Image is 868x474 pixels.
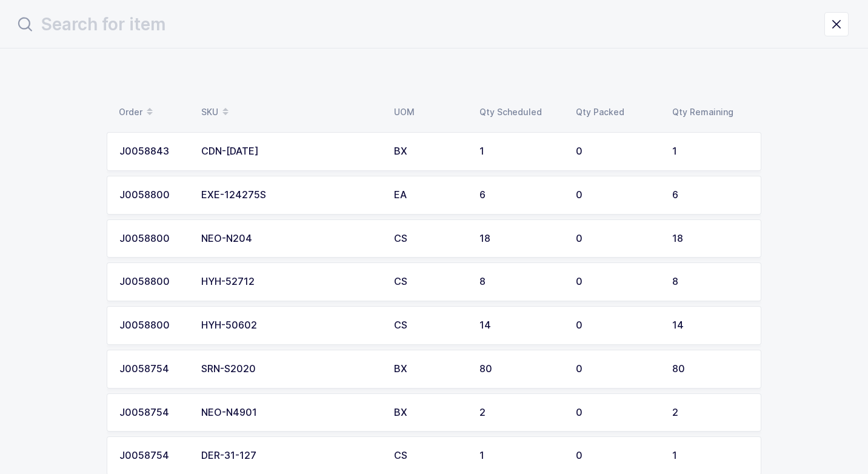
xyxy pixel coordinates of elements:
div: BX [394,407,465,418]
div: 18 [479,233,561,244]
div: 0 [576,190,658,201]
input: Search for item [15,10,824,39]
div: 14 [672,320,749,331]
div: EXE-124275S [201,190,379,201]
div: J0058800 [119,320,187,331]
div: 80 [672,364,749,375]
div: HYH-52712 [201,276,379,287]
div: BX [394,364,465,375]
div: SRN-S2020 [201,364,379,375]
div: CS [394,450,465,461]
div: 6 [672,190,749,201]
div: 6 [479,190,561,201]
div: 0 [576,146,658,157]
div: J0058800 [119,233,187,244]
div: J0058843 [119,146,187,157]
div: 2 [479,407,561,418]
div: HYH-50602 [201,320,379,331]
div: 18 [672,233,749,244]
div: CS [394,233,465,244]
div: CDN-[DATE] [201,146,379,157]
div: 80 [479,364,561,375]
div: 1 [672,450,749,461]
div: 0 [576,450,658,461]
div: 1 [479,450,561,461]
div: CS [394,320,465,331]
div: 8 [672,276,749,287]
div: NEO-N204 [201,233,379,244]
div: BX [394,146,465,157]
div: 1 [672,146,749,157]
div: 0 [576,407,658,418]
div: CS [394,276,465,287]
div: NEO-N4901 [201,407,379,418]
button: close drawer [824,12,849,36]
div: UOM [394,107,465,117]
div: J0058800 [119,190,187,201]
div: EA [394,190,465,201]
div: DER-31-127 [201,450,379,461]
div: SKU [201,102,379,122]
div: Qty Scheduled [479,107,561,117]
div: 14 [479,320,561,331]
div: J0058800 [119,276,187,287]
div: 0 [576,276,658,287]
div: J0058754 [119,407,187,418]
div: 2 [672,407,749,418]
div: J0058754 [119,364,187,375]
div: 1 [479,146,561,157]
div: 0 [576,233,658,244]
div: 0 [576,364,658,375]
div: 8 [479,276,561,287]
div: 0 [576,320,658,331]
div: Order [119,102,187,122]
div: J0058754 [119,450,187,461]
div: Qty Packed [576,107,658,117]
div: Qty Remaining [672,107,754,117]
